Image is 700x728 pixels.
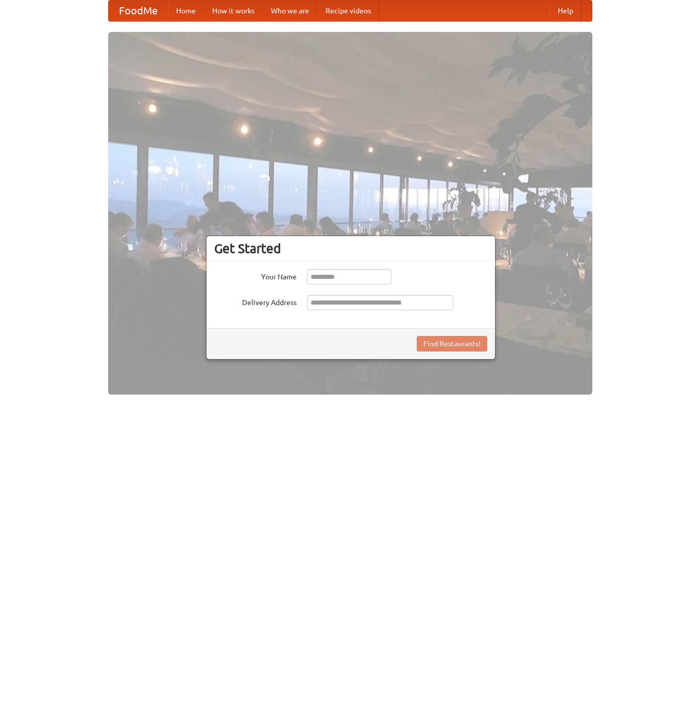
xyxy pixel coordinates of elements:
[214,295,297,308] label: Delivery Address
[109,1,168,21] a: FoodMe
[263,1,317,21] a: Who we are
[417,336,487,351] button: Find Restaurants!
[214,269,297,282] label: Your Name
[214,241,487,256] h3: Get Started
[317,1,379,21] a: Recipe videos
[168,1,204,21] a: Home
[550,1,582,21] a: Help
[204,1,263,21] a: How it works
